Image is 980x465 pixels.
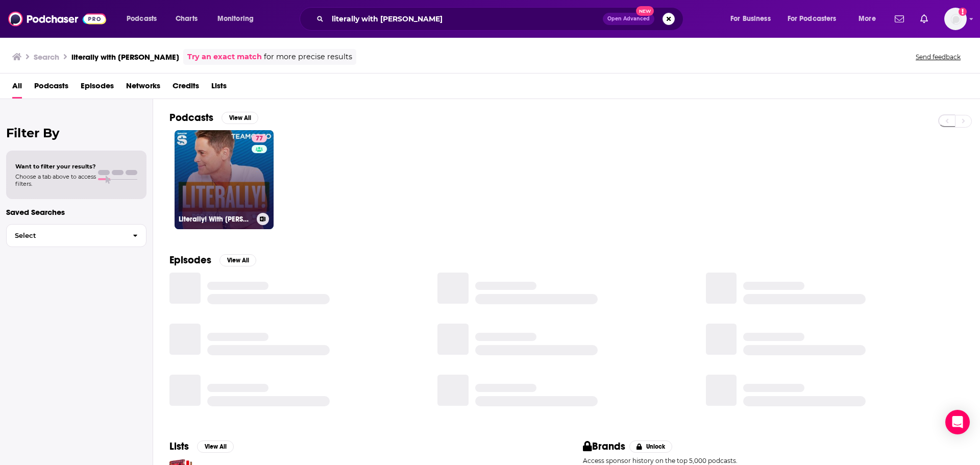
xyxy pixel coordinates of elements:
span: More [859,12,876,26]
button: View All [222,112,258,124]
button: Unlock [629,440,673,453]
button: View All [197,440,234,453]
span: Charts [176,12,198,26]
h3: literally with [PERSON_NAME] [71,52,179,62]
a: Networks [126,78,160,99]
h2: Podcasts [169,111,213,124]
button: open menu [210,11,267,27]
button: open menu [119,11,170,27]
a: ListsView All [169,440,234,453]
a: Podcasts [34,78,68,99]
p: Access sponsor history on the top 5,000 podcasts. [583,457,964,464]
button: Open AdvancedNew [603,13,654,25]
span: For Business [730,12,771,26]
span: Monitoring [217,12,254,26]
input: Search podcasts, credits, & more... [328,11,603,27]
a: EpisodesView All [169,254,256,266]
div: Search podcasts, credits, & more... [309,7,693,31]
h3: Literally! With [PERSON_NAME] [179,215,253,224]
a: 77Literally! With [PERSON_NAME] [175,130,274,229]
h2: Filter By [6,126,146,140]
span: For Podcasters [788,12,837,26]
button: View All [219,254,256,266]
span: Podcasts [127,12,157,26]
button: Select [6,224,146,247]
a: PodcastsView All [169,111,258,124]
span: Want to filter your results? [15,163,96,170]
h3: Search [34,52,59,62]
a: Show notifications dropdown [891,10,908,28]
span: 77 [256,134,263,144]
h2: Brands [583,440,625,453]
a: Charts [169,11,204,27]
button: open menu [723,11,783,27]
span: Select [7,232,125,239]
span: Open Advanced [607,16,650,21]
h2: Lists [169,440,189,453]
a: Lists [211,78,227,99]
a: 77 [252,134,267,142]
a: All [12,78,22,99]
button: Show profile menu [944,8,967,30]
div: Open Intercom Messenger [945,410,970,434]
a: Show notifications dropdown [916,10,932,28]
a: Credits [173,78,199,99]
button: open menu [781,11,851,27]
button: open menu [851,11,889,27]
a: Episodes [81,78,114,99]
span: for more precise results [264,51,352,63]
span: Choose a tab above to access filters. [15,173,96,187]
a: Try an exact match [187,51,262,63]
span: New [636,6,654,16]
svg: Add a profile image [959,8,967,16]
img: User Profile [944,8,967,30]
h2: Episodes [169,254,211,266]
img: Podchaser - Follow, Share and Rate Podcasts [8,9,106,29]
button: Send feedback [913,53,964,61]
span: Logged in as kate.duboisARM [944,8,967,30]
p: Saved Searches [6,207,146,217]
